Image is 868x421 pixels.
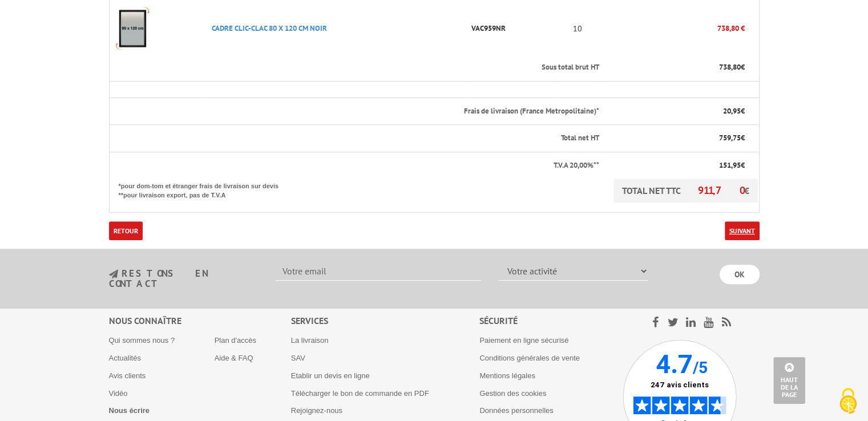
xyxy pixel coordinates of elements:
[725,221,760,240] a: Suivant
[291,389,429,398] a: Télécharger le bon de commande en PDF
[109,54,600,81] th: Sous total brut HT
[609,106,745,117] p: €
[291,406,342,415] a: Rejoignez-nous
[109,406,150,415] a: Nous écrire
[109,269,259,289] h3: restons en contact
[773,357,805,404] a: Haut de la page
[119,179,290,200] p: *pour dom-tom et étranger frais de livraison sur devis **pour livraison export, pas de T.V.A
[109,269,118,279] img: newsletter.jpg
[109,371,146,380] a: Avis clients
[212,23,327,33] a: CADRE CLIC-CLAC 80 X 120 CM NOIR
[276,261,481,281] input: Votre email
[720,265,760,284] input: OK
[109,221,143,240] a: Retour
[479,336,568,345] a: Paiement en ligne sécurisé
[215,354,253,362] a: Aide & FAQ
[479,371,535,380] a: Mentions légales
[609,62,745,73] p: €
[479,354,580,362] a: Conditions générales de vente
[719,160,741,170] span: 151,95
[723,106,741,116] span: 20,95
[468,18,555,38] p: VAC959NR
[698,184,744,197] span: 911,70
[600,18,745,38] p: 738,80 €
[719,62,741,72] span: 738,80
[555,3,600,54] td: 10
[479,406,553,415] a: Données personnelles
[109,125,600,152] th: Total net HT
[609,160,745,171] p: €
[109,354,141,362] a: Actualités
[613,179,758,203] p: TOTAL NET TTC €
[119,160,599,171] p: T.V.A 20,00%**
[479,389,546,398] a: Gestion des cookies
[291,336,329,345] a: La livraison
[215,336,256,345] a: Plan d'accès
[291,371,370,380] a: Etablir un devis en ligne
[291,354,305,362] a: SAV
[109,98,600,125] th: Frais de livraison (France Metropolitaine)*
[291,314,480,327] div: Services
[479,314,623,327] div: Sécurité
[109,314,291,327] div: Nous connaître
[110,6,155,51] img: CADRE CLIC-CLAC 80 X 120 CM NOIR
[834,387,862,415] img: Cookies (fenêtre modale)
[719,133,741,143] span: 759,75
[109,389,128,398] a: Vidéo
[828,382,868,421] button: Cookies (fenêtre modale)
[109,336,175,345] a: Qui sommes nous ?
[609,133,745,144] p: €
